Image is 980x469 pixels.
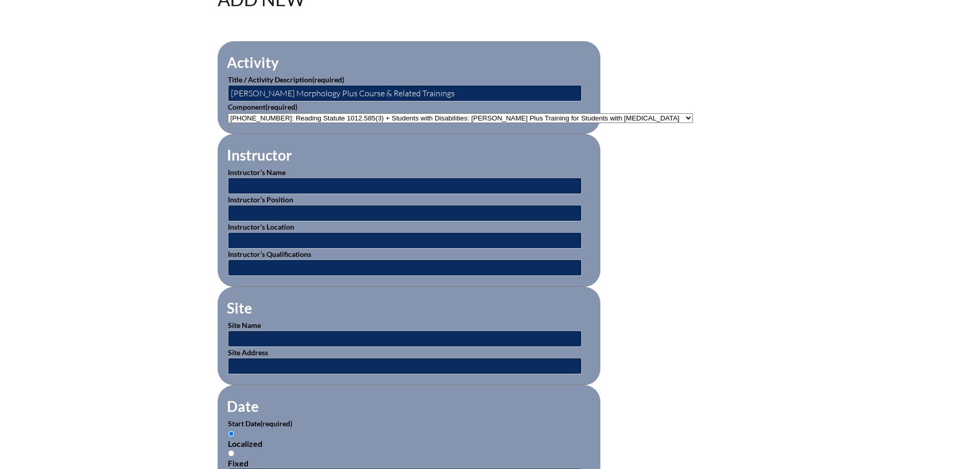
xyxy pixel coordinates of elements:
[260,419,292,428] span: (required)
[228,348,268,357] label: Site Address
[228,168,286,177] label: Instructor’s Name
[226,299,253,317] legend: Site
[228,439,590,448] div: Localized
[228,419,292,428] label: Start Date
[228,222,294,231] label: Instructor’s Location
[228,321,261,329] label: Site Name
[226,397,260,415] legend: Date
[226,146,293,164] legend: Instructor
[228,75,344,84] label: Title / Activity Description
[228,113,693,123] select: activity_component[data][]
[228,450,235,457] input: Fixed
[312,75,344,84] span: (required)
[228,458,590,468] div: Fixed
[228,195,293,204] label: Instructor’s Position
[228,430,235,437] input: Localized
[228,102,297,111] label: Component
[265,102,297,111] span: (required)
[226,54,280,71] legend: Activity
[228,250,311,258] label: Instructor’s Qualifications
